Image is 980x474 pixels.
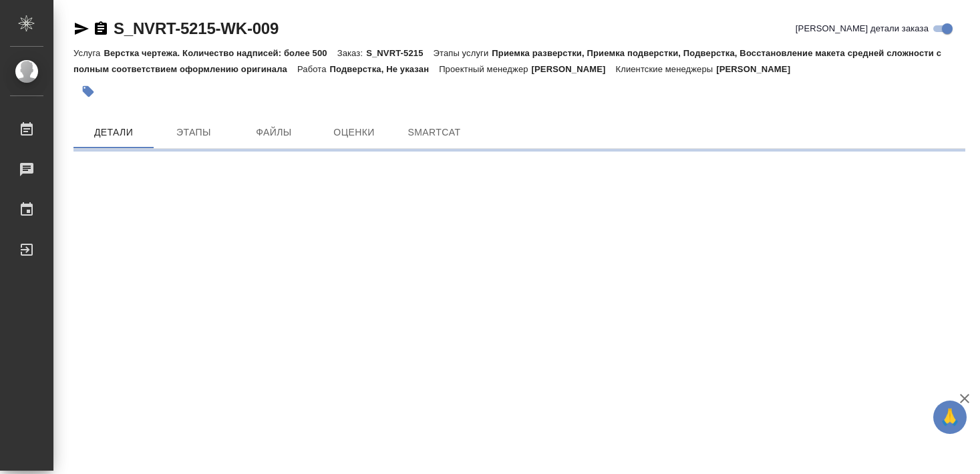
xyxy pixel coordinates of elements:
[933,401,967,434] button: 🙏
[93,21,109,37] button: Скопировать ссылку
[322,124,386,141] span: Оценки
[81,124,146,141] span: Детали
[337,48,366,58] p: Заказ:
[796,22,929,35] span: [PERSON_NAME] детали заказа
[73,77,103,106] button: Добавить тэг
[104,48,337,58] p: Верстка чертежа. Количество надписей: более 500
[439,64,531,74] p: Проектный менеджер
[330,64,440,74] p: Подверстка, Не указан
[73,48,104,58] p: Услуга
[615,64,716,74] p: Клиентские менеджеры
[434,48,492,58] p: Этапы услуги
[297,64,330,74] p: Работа
[366,48,433,58] p: S_NVRT-5215
[162,124,226,141] span: Этапы
[402,124,466,141] span: SmartCat
[73,21,90,37] button: Скопировать ссылку для ЯМессенджера
[939,403,961,431] span: 🙏
[242,124,306,141] span: Файлы
[114,19,279,37] a: S_NVRT-5215-WK-009
[532,64,616,74] p: [PERSON_NAME]
[73,48,941,74] p: Приемка разверстки, Приемка подверстки, Подверстка, Восстановление макета средней сложности с пол...
[716,64,800,74] p: [PERSON_NAME]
